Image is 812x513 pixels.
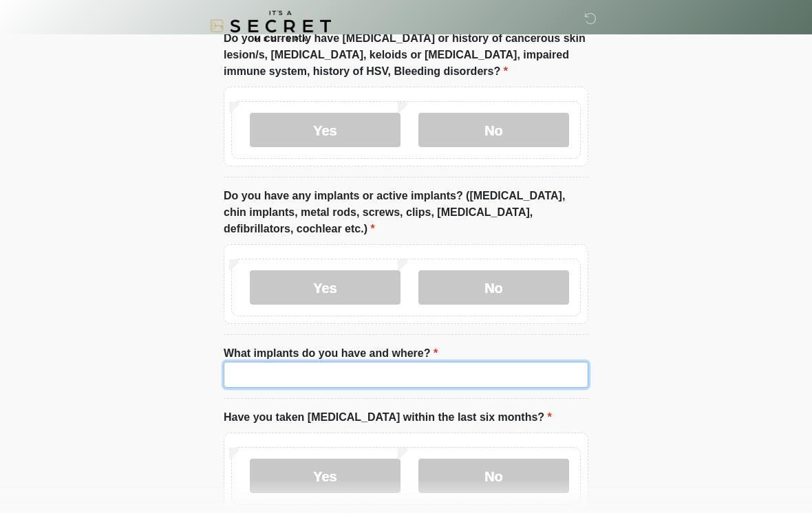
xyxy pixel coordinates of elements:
[250,270,400,305] label: Yes
[418,113,569,147] label: No
[224,188,588,237] label: Do you have any implants or active implants? ([MEDICAL_DATA], chin implants, metal rods, screws, ...
[418,459,569,493] label: No
[224,30,588,80] label: Do you currently have [MEDICAL_DATA] or history of cancerous skin lesion/s, [MEDICAL_DATA], keloi...
[224,409,552,426] label: Have you taken [MEDICAL_DATA] within the last six months?
[418,270,569,305] label: No
[210,10,331,41] img: It's A Secret Med Spa Logo
[250,459,400,493] label: Yes
[250,113,400,147] label: Yes
[224,345,438,362] label: What implants do you have and where?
